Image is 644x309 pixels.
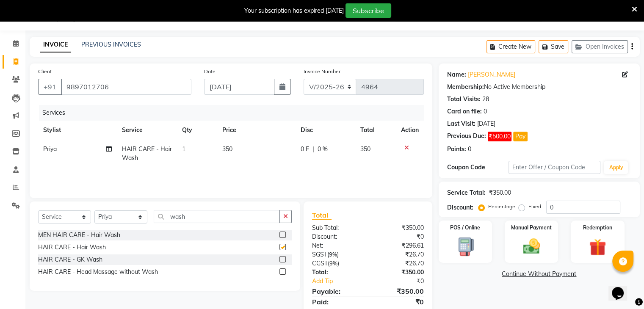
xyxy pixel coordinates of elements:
div: Discount: [447,203,473,212]
div: ₹350.00 [489,188,511,197]
button: Apply [604,161,628,174]
div: Membership: [447,83,484,91]
button: Save [539,40,568,53]
div: Discount: [306,232,368,241]
div: ₹0 [378,277,430,286]
div: Sub Total: [306,223,368,232]
div: ₹0 [368,297,430,307]
div: ₹350.00 [368,223,430,232]
div: Service Total: [447,188,486,197]
span: 0 % [318,145,328,154]
span: ₹500.00 [488,132,511,141]
div: MEN HAIR CARE - Hair Wash [38,231,120,240]
div: ( ) [306,259,368,268]
span: 9% [329,260,337,267]
button: Pay [513,132,528,141]
span: 350 [222,145,232,153]
div: Total Visits: [447,95,481,104]
span: SGST [312,251,327,258]
div: Payable: [306,286,368,296]
label: Fixed [528,203,541,210]
div: Coupon Code [447,163,509,172]
div: ₹26.70 [368,250,430,259]
input: Search or Scan [154,210,280,223]
div: No Active Membership [447,83,631,91]
div: 0 [484,107,487,116]
span: 0 F [301,145,309,154]
div: Last Visit: [447,119,475,128]
label: Date [204,68,216,75]
span: | [312,145,314,154]
input: Search by Name/Mobile/Email/Code [61,79,191,95]
a: PREVIOUS INVOICES [81,41,141,48]
label: Percentage [488,203,515,210]
div: ( ) [306,250,368,259]
th: Action [396,121,424,140]
div: Total: [306,268,368,277]
button: Subscribe [345,3,391,18]
div: 28 [482,95,489,104]
th: Price [217,121,296,140]
button: Open Invoices [572,40,628,53]
div: ₹350.00 [368,268,430,277]
div: ₹26.70 [368,259,430,268]
span: 9% [329,251,337,258]
div: Net: [306,241,368,250]
th: Qty [177,121,217,140]
button: +91 [38,79,62,95]
div: HAIR CARE - Hair Wash [38,243,106,252]
a: Add Tip [306,277,378,286]
a: INVOICE [40,37,71,52]
a: [PERSON_NAME] [468,70,515,79]
th: Total [355,121,396,140]
div: Your subscription has expired [DATE] [244,6,344,15]
div: Name: [447,70,466,79]
span: CGST [312,259,328,267]
span: HAIR CARE - Hair Wash [122,145,172,162]
span: 1 [182,145,185,153]
div: ₹296.61 [368,241,430,250]
span: Total [312,211,332,220]
span: Priya [43,145,57,153]
input: Enter Offer / Coupon Code [509,161,601,174]
label: Redemption [583,224,612,232]
a: Continue Without Payment [440,270,638,279]
th: Disc [296,121,355,140]
div: Paid: [306,297,368,307]
th: Stylist [38,121,117,140]
div: ₹350.00 [368,286,430,296]
img: _gift.svg [584,237,611,258]
label: Manual Payment [511,224,552,232]
button: Create New [486,40,535,53]
label: Client [38,68,52,75]
div: 0 [468,145,471,154]
img: _cash.svg [518,237,545,256]
div: ₹0 [368,232,430,241]
div: Card on file: [447,107,482,116]
div: Previous Due: [447,132,486,141]
div: Services [39,105,430,121]
span: 350 [360,145,370,153]
div: HAIR CARE - Head Massage without Wash [38,268,158,276]
div: [DATE] [477,119,495,128]
iframe: chat widget [608,275,636,301]
label: POS / Online [450,224,480,232]
img: _pos-terminal.svg [451,237,479,257]
div: HAIR CARE - GK Wash [38,255,102,264]
th: Service [117,121,177,140]
label: Invoice Number [304,68,340,75]
div: Points: [447,145,466,154]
